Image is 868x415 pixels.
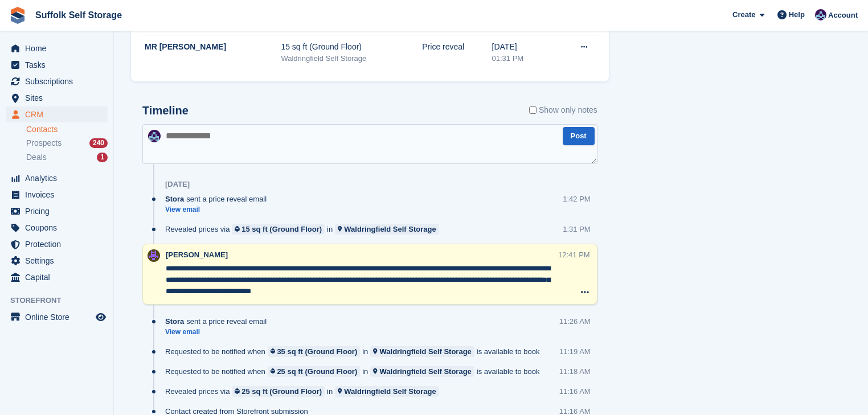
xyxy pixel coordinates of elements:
span: Account [828,10,858,21]
div: 11:26 AM [559,316,591,327]
div: Requested to be notified when in is available to book [165,346,545,357]
div: sent a price reveal email [165,316,272,327]
div: Requested to be notified when in is available to book [165,366,545,377]
a: Waldringfield Self Storage [335,224,439,235]
a: Prospects 240 [26,137,108,149]
span: Tasks [25,57,93,73]
a: Deals 1 [26,151,108,163]
div: Waldringfield Self Storage [281,53,422,64]
span: Analytics [25,170,93,186]
div: 11:16 AM [559,386,591,397]
a: menu [6,236,108,252]
span: Home [25,40,93,56]
input: Show only notes [529,104,537,116]
a: menu [6,220,108,236]
div: 1 [97,153,108,162]
div: [DATE] [492,41,558,53]
div: 1:31 PM [563,224,590,235]
a: menu [6,90,108,106]
div: 01:31 PM [492,53,558,64]
div: 25 sq ft (Ground Floor) [277,366,357,377]
div: Revealed prices via in [165,386,445,397]
div: 25 sq ft (Ground Floor) [241,386,322,397]
a: Suffolk Self Storage [31,6,126,24]
div: 15 sq ft (Ground Floor) [281,41,422,53]
a: menu [6,106,108,122]
div: 15 sq ft (Ground Floor) [241,224,322,235]
a: 35 sq ft (Ground Floor) [268,346,361,357]
a: Waldringfield Self Storage [370,366,474,377]
span: [PERSON_NAME] [166,250,228,259]
div: 11:18 AM [559,366,591,377]
a: menu [6,187,108,203]
a: Contacts [26,124,108,135]
span: Stora [165,316,184,327]
span: Coupons [25,220,93,236]
span: Storefront [10,295,113,306]
a: menu [6,269,108,285]
div: [DATE] [165,180,190,189]
div: Price reveal [422,41,492,53]
a: Waldringfield Self Storage [370,346,474,357]
span: Stora [165,194,184,204]
div: Waldringfield Self Storage [380,366,472,377]
a: menu [6,309,108,325]
span: Deals [26,152,47,163]
span: Prospects [26,138,62,149]
div: 35 sq ft (Ground Floor) [277,346,357,357]
a: 25 sq ft (Ground Floor) [232,386,325,397]
span: Online Store [25,309,93,325]
span: Capital [25,269,93,285]
span: Invoices [25,187,93,203]
div: 12:41 PM [558,249,590,260]
span: Help [789,9,805,20]
div: 11:19 AM [559,346,591,357]
a: 25 sq ft (Ground Floor) [268,366,361,377]
h2: Timeline [142,104,189,117]
div: 1:42 PM [563,194,590,204]
span: Settings [25,253,93,269]
label: Show only notes [529,104,597,116]
div: Revealed prices via in [165,224,445,235]
div: 240 [89,138,108,148]
a: menu [6,170,108,186]
div: MR [PERSON_NAME] [145,41,281,53]
span: CRM [25,106,93,122]
div: Waldringfield Self Storage [344,224,436,235]
a: menu [6,203,108,219]
span: Protection [25,236,93,252]
button: Post [563,127,595,146]
a: menu [6,73,108,89]
span: Sites [25,90,93,106]
img: William Notcutt [148,130,161,142]
a: Preview store [94,310,108,324]
img: Emma [148,249,160,262]
a: Waldringfield Self Storage [335,386,439,397]
div: Waldringfield Self Storage [344,386,436,397]
a: View email [165,327,272,337]
a: menu [6,40,108,56]
span: Pricing [25,203,93,219]
a: 15 sq ft (Ground Floor) [232,224,325,235]
img: William Notcutt [815,9,826,20]
img: stora-icon-8386f47178a22dfd0bd8f6a31ec36ba5ce8667c1dd55bd0f319d3a0aa187defe.svg [9,7,26,24]
span: Subscriptions [25,73,93,89]
div: sent a price reveal email [165,194,272,204]
div: Waldringfield Self Storage [380,346,472,357]
a: menu [6,57,108,73]
a: View email [165,205,272,215]
span: Create [732,9,755,20]
a: menu [6,253,108,269]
